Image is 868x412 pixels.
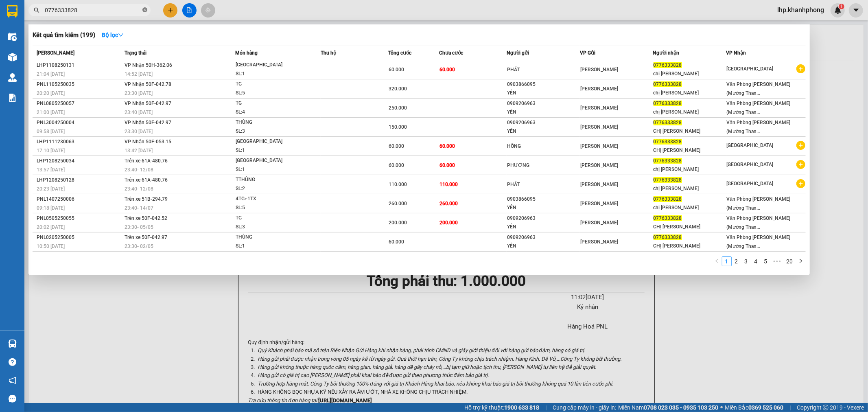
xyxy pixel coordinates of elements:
[125,148,153,153] span: 13:42 [DATE]
[125,215,167,221] span: Trên xe 50F-042.52
[236,80,297,89] div: TG
[125,90,153,96] span: 23:30 [DATE]
[389,239,404,245] span: 60.000
[727,81,791,96] span: Văn Phòng [PERSON_NAME] (Mường Than...
[125,158,168,164] span: Trên xe 61A-480.76
[580,86,618,92] span: [PERSON_NAME]
[102,32,124,38] strong: Bộ lọc
[439,201,458,206] span: 260.000
[37,214,122,223] div: PNL0505250055
[654,62,682,68] span: 0776333828
[37,80,122,89] div: PNL1105250035
[732,257,741,266] a: 2
[580,50,595,56] span: VP Gửi
[654,127,726,136] div: CHỊ [PERSON_NAME]
[654,223,726,231] div: CHỊ [PERSON_NAME]
[7,5,17,18] img: logo-vxr
[125,243,153,249] span: 23:30 - 02/05
[654,146,726,155] div: CHỊ [PERSON_NAME]
[236,223,297,232] div: SL: 3
[507,127,579,136] div: YẾN
[37,186,65,192] span: 20:23 [DATE]
[752,257,761,266] a: 4
[236,165,297,174] div: SL: 1
[37,90,65,96] span: 20:20 [DATE]
[45,6,141,15] input: Tìm tên, số ĐT hoặc mã đơn
[580,220,618,226] span: [PERSON_NAME]
[236,175,297,184] div: TTHÙNG
[389,182,407,187] span: 110.000
[722,256,732,266] li: 1
[580,124,618,130] span: [PERSON_NAME]
[727,162,774,167] span: [GEOGRAPHIC_DATA]
[389,162,404,168] span: 60.000
[439,67,455,72] span: 60.000
[236,156,297,165] div: [GEOGRAPHIC_DATA]
[37,224,65,230] span: 20:02 [DATE]
[580,239,618,245] span: [PERSON_NAME]
[142,7,147,12] span: close-circle
[654,196,682,202] span: 0776333828
[796,256,806,266] li: Next Page
[8,94,17,102] img: solution-icon
[125,81,171,87] span: VP Nhận 50F-042.78
[653,50,680,56] span: Người nhận
[727,181,774,186] span: [GEOGRAPHIC_DATA]
[654,184,726,193] div: chị [PERSON_NAME]
[727,101,791,115] span: Văn Phòng [PERSON_NAME] (Mường Than...
[389,67,404,72] span: 60.000
[118,32,124,38] span: down
[439,143,455,149] span: 60.000
[37,118,122,127] div: PNL3004250004
[236,137,297,146] div: [GEOGRAPHIC_DATA]
[742,257,751,266] a: 3
[236,242,297,251] div: SL: 1
[9,358,16,366] span: question-circle
[236,146,297,155] div: SL: 1
[125,50,146,56] span: Trạng thái
[796,179,805,188] span: plus-circle
[125,234,167,240] span: Trên xe 50F-042.97
[580,162,618,168] span: [PERSON_NAME]
[8,53,17,61] img: warehouse-icon
[389,86,407,92] span: 320.000
[654,120,682,125] span: 0776333828
[796,64,805,73] span: plus-circle
[727,196,791,211] span: Văn Phòng [PERSON_NAME] (Mường Than...
[235,50,258,56] span: Món hàng
[654,70,726,78] div: chị [PERSON_NAME]
[507,233,579,242] div: 0909206963
[796,141,805,150] span: plus-circle
[125,101,171,106] span: VP Nhận 50F-042.97
[507,50,529,56] span: Người gửi
[654,242,726,250] div: CHỊ [PERSON_NAME]
[236,184,297,193] div: SL: 2
[389,143,404,149] span: 60.000
[727,66,774,72] span: [GEOGRAPHIC_DATA]
[9,395,16,403] span: message
[37,138,122,146] div: LHP1111230063
[125,129,153,134] span: 23:30 [DATE]
[37,110,65,115] span: 21:00 [DATE]
[37,243,65,249] span: 10:50 [DATE]
[8,33,17,41] img: warehouse-icon
[741,256,751,266] li: 3
[715,259,719,263] span: left
[389,124,407,130] span: 150.000
[580,201,618,206] span: [PERSON_NAME]
[37,176,122,184] div: LHP1208250128
[9,377,16,384] span: notification
[784,257,796,266] a: 20
[654,215,682,221] span: 0776333828
[712,256,722,266] button: left
[236,214,297,223] div: TG
[507,89,579,97] div: YẾN
[125,62,172,68] span: VP Nhận 50H-362.06
[654,204,726,212] div: chị [PERSON_NAME]
[125,120,171,125] span: VP Nhận 50F-042.97
[654,81,682,87] span: 0776333828
[125,224,153,230] span: 23:30 - 05/05
[654,165,726,174] div: chị [PERSON_NAME]
[125,167,153,173] span: 23:40 - 12/08
[507,204,579,212] div: YẾN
